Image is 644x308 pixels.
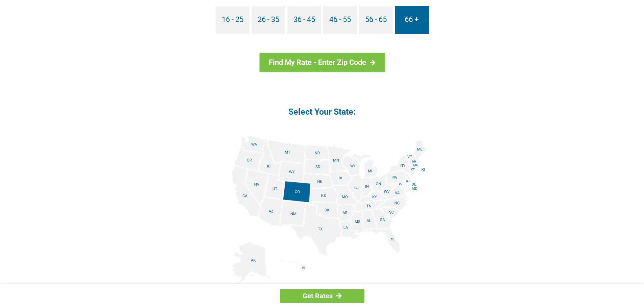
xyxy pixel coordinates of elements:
[287,6,321,34] a: 36 - 45
[259,53,385,72] a: Find My Rate - Enter Zip Code
[359,6,393,34] a: 56 - 65
[217,135,428,287] img: states
[395,6,429,34] a: 66 +
[280,289,364,303] a: Get Rates
[252,6,285,34] a: 26 - 35
[323,6,357,34] a: 46 - 55
[160,106,484,117] h4: Select Your State:
[216,6,249,34] a: 16 - 25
